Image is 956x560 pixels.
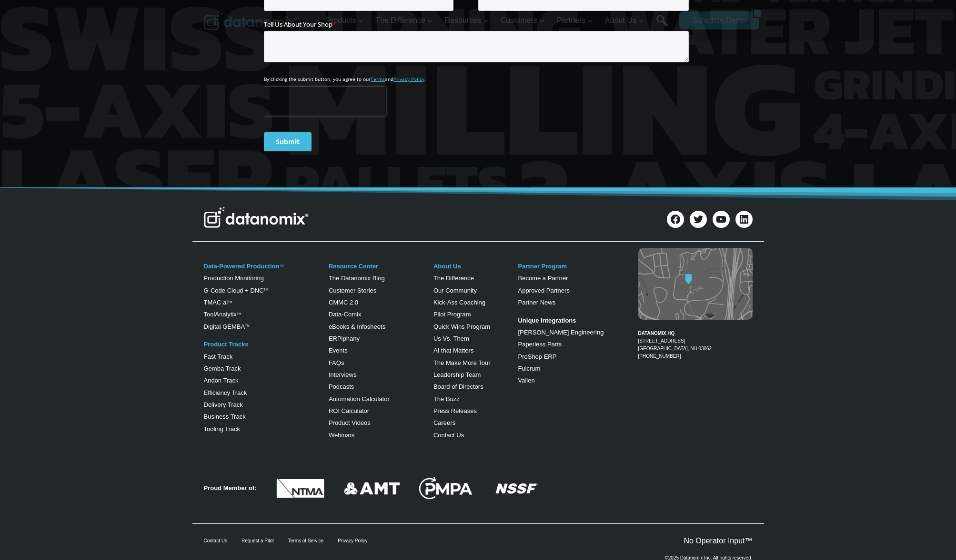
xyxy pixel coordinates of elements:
[338,538,367,543] a: Privacy Policy
[433,347,474,354] a: AI that Matters
[329,311,362,318] a: Data-Comix
[329,299,358,306] a: CMMC 2.0
[684,537,752,545] a: No Operator Input™
[329,371,357,378] a: Interviews
[433,311,471,318] a: Pilot Program
[204,401,243,408] a: Delivery Track
[433,383,483,390] a: Board of Directors
[329,359,344,366] a: FAQs
[433,287,477,294] a: Our Community
[204,311,237,318] a: ToolAnalytix
[204,353,233,360] a: Fast Track
[237,312,241,315] a: TM
[433,432,464,439] a: Contact Us
[518,341,562,348] a: Paperless Parts
[329,419,371,426] a: Product Videos
[518,299,555,306] a: Partner News
[433,263,461,270] a: About Us
[433,419,455,426] a: Careers
[329,275,385,282] a: The Datanomix Blog
[204,341,249,348] a: Product Tracks
[433,395,460,403] a: The Buzz
[204,323,250,330] a: Digital GEMBATM
[518,287,569,294] a: Approved Partners
[228,300,232,304] sup: TM
[433,275,474,282] a: The Difference
[242,538,274,543] a: Request a Pilot
[329,347,348,354] a: Events
[638,322,753,360] figcaption: [PHONE_NUMBER]
[329,432,355,439] a: Webinars
[638,331,675,336] strong: DATANOMIX HQ
[329,383,354,390] a: Podcasts
[518,353,556,360] a: ProShop ERP
[204,425,241,432] a: Tooling Track
[204,365,241,372] a: Gemba Track
[638,338,712,351] a: [STREET_ADDRESS][GEOGRAPHIC_DATA], NH 03062
[329,407,369,414] a: ROI Calculator
[433,371,481,378] a: Leadership Team
[433,359,491,366] a: The Make More Tour
[204,377,239,384] a: Andon Track
[433,299,485,306] a: Kick-Ass Coaching
[329,287,376,294] a: Customer Stories
[204,299,232,306] a: TMAC aiTM
[518,275,568,282] a: Become a Partner
[204,389,247,396] a: Efficiency Track
[518,263,567,270] a: Partner Program
[245,324,249,327] sup: TM
[518,317,576,324] strong: Unique Integrations
[518,329,604,336] a: [PERSON_NAME] Engineering
[204,538,227,543] a: Contact Us
[329,335,360,342] a: ERPiphany
[329,323,385,330] a: eBooks & Infosheets
[204,413,246,420] a: Business Track
[433,323,490,330] a: Quick Wins Program
[433,407,477,414] a: Press Releases
[433,335,469,342] a: Us Vs. Them
[518,377,534,384] a: Vallen
[638,248,753,320] img: Datanomix map image
[329,395,390,403] a: Automation Calculator
[288,538,323,543] a: Terms of Service
[204,484,257,491] strong: Proud Member of:
[518,365,540,372] a: Fulcrum
[329,263,378,270] a: Resource Center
